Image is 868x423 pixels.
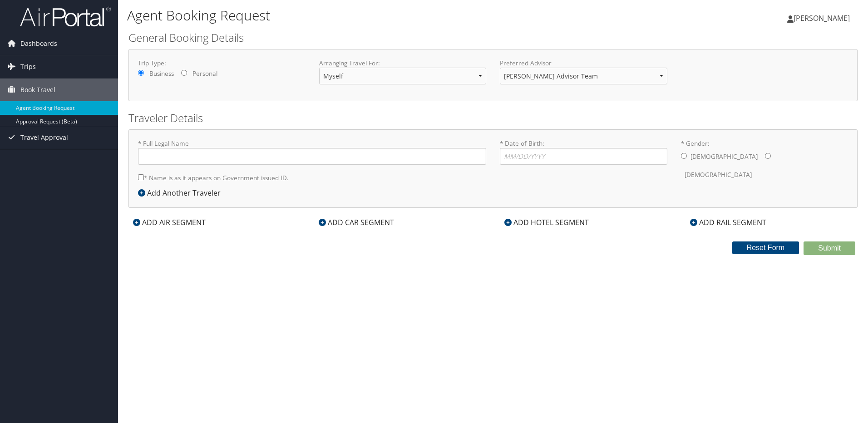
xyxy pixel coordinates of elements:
label: * Date of Birth: [500,139,667,165]
div: ADD RAIL SEGMENT [686,217,771,228]
div: ADD HOTEL SEGMENT [500,217,593,228]
input: * Gender:[DEMOGRAPHIC_DATA][DEMOGRAPHIC_DATA] [681,153,687,159]
label: Business [149,69,174,78]
div: Add Another Traveler [138,187,225,198]
input: * Name is as it appears on Government issued ID. [138,174,144,180]
label: Trip Type: [138,59,306,68]
span: Book Travel [20,79,55,101]
label: [DEMOGRAPHIC_DATA] [685,166,752,183]
label: Arranging Travel For: [319,59,487,68]
span: Travel Approval [20,126,68,149]
span: Dashboards [20,32,57,55]
label: Personal [192,69,217,78]
input: * Date of Birth: [500,148,667,165]
button: Reset Form [732,241,799,254]
label: * Full Legal Name [138,139,486,165]
span: Trips [20,55,36,78]
label: Preferred Advisor [500,59,667,68]
div: ADD AIR SEGMENT [128,217,210,228]
label: [DEMOGRAPHIC_DATA] [690,148,758,165]
h2: Traveler Details [128,110,858,126]
span: [PERSON_NAME] [794,13,850,23]
label: * Name is as it appears on Government issued ID. [138,169,289,186]
img: airportal-logo.png [20,6,111,27]
a: [PERSON_NAME] [787,5,859,32]
h1: Agent Booking Request [127,6,615,25]
h2: General Booking Details [128,30,858,45]
div: ADD CAR SEGMENT [314,217,399,228]
input: * Gender:[DEMOGRAPHIC_DATA][DEMOGRAPHIC_DATA] [765,153,771,159]
label: * Gender: [681,139,848,184]
input: * Full Legal Name [138,148,486,165]
button: Submit [804,241,855,255]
